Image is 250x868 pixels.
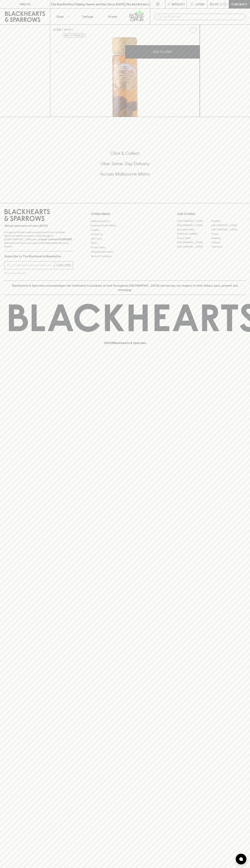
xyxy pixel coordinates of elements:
h5: Uber Same-Day Delivery [4,161,246,167]
a: Fitzroy North [177,236,211,240]
a: Fitzroy [211,232,246,236]
a: Careers [91,228,159,232]
button: SUBSCRIBE [55,261,73,269]
a: [GEOGRAPHIC_DATA] [177,240,211,245]
p: Wishlist [172,2,185,6]
p: SUBSCRIBE [56,263,71,267]
button: ADD TO CART [125,45,200,59]
a: Braddon [211,219,246,223]
p: Tastings [82,14,93,19]
h5: Click & Collect [4,150,246,156]
img: 19794.png [50,37,200,117]
p: $0.00 [210,2,218,6]
img: bubble-icon [239,857,243,861]
a: Stores [100,9,125,24]
a: [GEOGRAPHIC_DATA] [211,223,246,228]
a: FAQ's [91,241,159,245]
a: [PERSON_NAME] [177,232,211,236]
a: Tastings [75,9,100,24]
a: Privacy Policy [91,245,159,250]
a: [GEOGRAPHIC_DATA] [177,223,211,228]
p: Checkout [231,2,247,6]
a: Shipping Information [91,250,159,254]
strong: Liquor License #32064953 [39,238,72,241]
div: Call to action block [4,136,246,196]
a: [GEOGRAPHIC_DATA] [177,245,211,249]
a: Geelong [211,236,246,240]
a: Thornbury [211,245,246,249]
p: OTHER AREAS [91,212,159,216]
p: 0 [224,3,226,5]
a: SHOP [64,28,72,31]
p: Shop [56,14,64,19]
input: Try "Pinot noir" [163,14,243,20]
a: Bottle Drop FAQ's [91,219,159,223]
p: Sibling owned and run since [DATE] [4,224,73,228]
a: Brunswick West [177,228,211,232]
p: FIND US [19,2,31,6]
p: Stores [108,14,117,19]
a: Prahran [211,240,246,245]
a: [GEOGRAPHIC_DATA] [177,219,211,223]
button: Add to wishlist [188,26,198,35]
a: Business & Bulk Gifting [91,223,159,228]
p: Login [195,2,204,6]
a: Contact Us [91,232,159,236]
input: e.g. jane@blackheartsandsparrows.com.au [7,262,55,268]
p: Blackhearts & Sparrows acknowledges the traditional Custodians of land throughout [GEOGRAPHIC_DAT... [7,283,243,292]
p: It is against the law to sell or supply alcohol to, or to obtain alcohol on behalf of a person un... [4,230,73,248]
p: Subscribe to The Blackhearts Newsletter [4,254,73,258]
button: Shop [50,9,75,24]
p: ADD TO CART [153,50,172,54]
p: We will never spam you [4,271,73,275]
a: Terms & Conditions [91,254,159,258]
a: [GEOGRAPHIC_DATA] [211,228,246,232]
a: Gift Cards [91,236,159,241]
p: OUR STORES [177,212,246,216]
a: HOME [53,28,61,31]
button: Add to wishlist [63,33,86,38]
h5: Across Melbourne Metro [4,171,246,177]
